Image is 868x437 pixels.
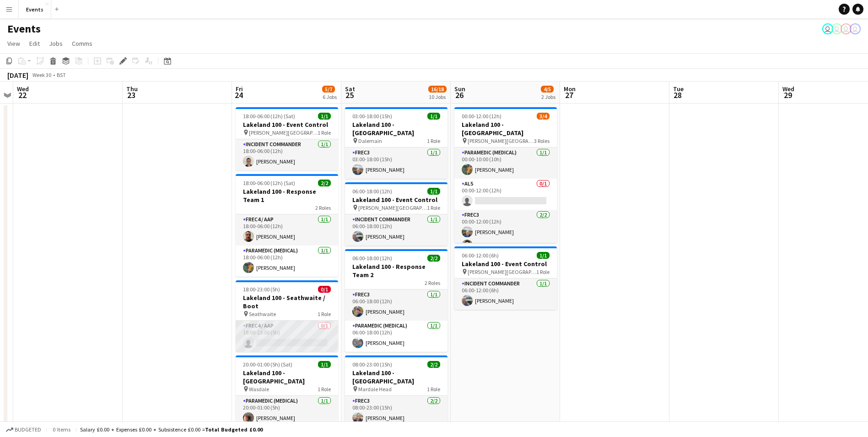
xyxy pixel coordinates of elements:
span: 16/18 [428,86,447,93]
span: [PERSON_NAME][GEOGRAPHIC_DATA], [GEOGRAPHIC_DATA] [249,129,318,136]
span: 3 Roles [534,137,550,144]
span: 1 Role [318,129,331,136]
h3: Lakeland 100 - [GEOGRAPHIC_DATA] [345,369,447,385]
span: Wed [782,85,794,93]
h3: Lakeland 100 - Response Team 1 [236,187,338,204]
span: 0 items [50,426,72,433]
span: Comms [72,39,92,48]
div: Salary £0.00 + Expenses £0.00 + Subsistence £0.00 = [80,426,263,433]
span: 1/1 [318,113,331,120]
span: 1 Role [427,204,440,211]
span: 4/5 [541,86,554,93]
app-card-role: Incident Commander1/106:00-18:00 (12h)[PERSON_NAME] [345,214,447,246]
span: 29 [781,90,794,100]
h3: Lakeland 100 - [GEOGRAPHIC_DATA] [454,120,557,137]
span: 3/4 [537,113,550,120]
app-card-role: Incident Commander1/118:00-06:00 (12h)[PERSON_NAME] [236,139,338,170]
span: 1/1 [427,188,440,195]
span: 2 Roles [425,279,440,286]
span: 06:00-12:00 (6h) [462,252,499,259]
span: Mardale Head [358,386,392,393]
span: 08:00-23:00 (15h) [352,361,392,368]
span: 1 Role [318,386,331,393]
app-job-card: 06:00-18:00 (12h)2/2Lakeland 100 - Response Team 22 RolesFREC31/106:00-18:00 (12h)[PERSON_NAME]Pa... [345,249,447,352]
h3: Lakeland 100 - Event Control [454,260,557,268]
span: 2/2 [427,361,440,368]
h3: Lakeland 100 - Seathwaite / Boot [236,294,338,310]
span: 0/1 [318,286,331,293]
span: Edit [29,39,40,48]
app-card-role: Paramedic (Medical)1/106:00-18:00 (12h)[PERSON_NAME] [345,321,447,352]
app-card-role: FREC4 / AAP1/118:00-06:00 (12h)[PERSON_NAME] [236,214,338,246]
span: Thu [126,85,138,93]
span: 2/2 [318,180,331,186]
a: View [4,38,24,49]
div: BST [57,71,66,78]
div: 2 Jobs [541,93,555,100]
span: 5/7 [322,86,335,93]
app-card-role: Paramedic (Medical)1/120:00-01:00 (5h)[PERSON_NAME] [236,396,338,427]
span: 24 [234,90,243,100]
a: Comms [68,38,96,49]
app-job-card: 18:00-23:00 (5h)0/1Lakeland 100 - Seathwaite / Boot Seathwaite1 RoleFREC4 / AAP0/118:00-23:00 (5h) [236,280,338,352]
span: 2 Roles [315,204,331,211]
app-user-avatar: Paul Wilmore [841,23,852,34]
span: 20:00-01:00 (5h) (Sat) [243,361,292,368]
span: Seathwaite [249,311,276,317]
span: Sat [345,85,355,93]
span: Fri [236,85,243,93]
app-job-card: 03:00-18:00 (15h)1/1Lakeland 100 - [GEOGRAPHIC_DATA] Dalemain1 RoleFREC31/103:00-18:00 (15h)[PERS... [345,107,447,179]
span: 26 [453,90,465,100]
div: 10 Jobs [429,93,446,100]
span: 25 [344,90,355,100]
app-job-card: 20:00-01:00 (5h) (Sat)1/1Lakeland 100 - [GEOGRAPHIC_DATA] Wasdale1 RoleParamedic (Medical)1/120:0... [236,355,338,427]
app-job-card: 18:00-06:00 (12h) (Sat)2/2Lakeland 100 - Response Team 12 RolesFREC4 / AAP1/118:00-06:00 (12h)[PE... [236,174,338,277]
span: 1/1 [427,113,440,120]
span: 18:00-06:00 (12h) (Sat) [243,180,295,186]
app-card-role: FREC32/200:00-12:00 (12h)[PERSON_NAME][PERSON_NAME] [454,210,557,254]
app-card-role: ALS0/100:00-12:00 (12h) [454,179,557,210]
span: [PERSON_NAME][GEOGRAPHIC_DATA], [GEOGRAPHIC_DATA] [358,204,427,211]
app-card-role: Paramedic (Medical)1/118:00-06:00 (12h)[PERSON_NAME] [236,246,338,277]
span: Wasdale [249,386,269,393]
span: Mon [564,85,576,93]
span: Budgeted [15,426,41,433]
app-card-role: FREC4 / AAP0/118:00-23:00 (5h) [236,321,338,352]
app-user-avatar: Paul Wilmore [822,23,833,34]
a: Jobs [45,38,66,49]
span: 28 [672,90,684,100]
a: Edit [26,38,43,49]
app-job-card: 06:00-12:00 (6h)1/1Lakeland 100 - Event Control [PERSON_NAME][GEOGRAPHIC_DATA], [GEOGRAPHIC_DATA]... [454,246,557,310]
app-job-card: 06:00-18:00 (12h)1/1Lakeland 100 - Event Control [PERSON_NAME][GEOGRAPHIC_DATA], [GEOGRAPHIC_DATA... [345,182,447,246]
span: 27 [562,90,576,100]
span: 23 [125,90,138,100]
span: Jobs [49,39,63,48]
span: 18:00-23:00 (5h) [243,286,280,293]
span: Tue [673,85,684,93]
span: 1 Role [427,137,440,144]
button: Budgeted [5,425,43,435]
span: 1 Role [427,386,440,393]
span: Week 30 [30,71,53,78]
span: Dalemain [358,137,382,144]
span: 18:00-06:00 (12h) (Sat) [243,113,295,120]
span: Total Budgeted £0.00 [205,426,263,433]
app-user-avatar: Paul Wilmore [831,23,842,34]
span: 1 Role [318,311,331,317]
h3: Lakeland 100 - [GEOGRAPHIC_DATA] [345,120,447,137]
h3: Lakeland 100 - [GEOGRAPHIC_DATA] [236,369,338,385]
span: 1/1 [537,252,550,259]
app-card-role: FREC31/106:00-18:00 (12h)[PERSON_NAME] [345,290,447,321]
app-card-role: Incident Commander1/106:00-12:00 (6h)[PERSON_NAME] [454,279,557,310]
h3: Lakeland 100 - Event Control [345,196,447,204]
span: View [7,39,20,48]
app-card-role: FREC31/103:00-18:00 (15h)[PERSON_NAME] [345,147,447,179]
span: [PERSON_NAME][GEOGRAPHIC_DATA], [GEOGRAPHIC_DATA] [468,268,536,275]
h3: Lakeland 100 - Response Team 2 [345,262,447,279]
span: 00:00-12:00 (12h) [462,113,501,120]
